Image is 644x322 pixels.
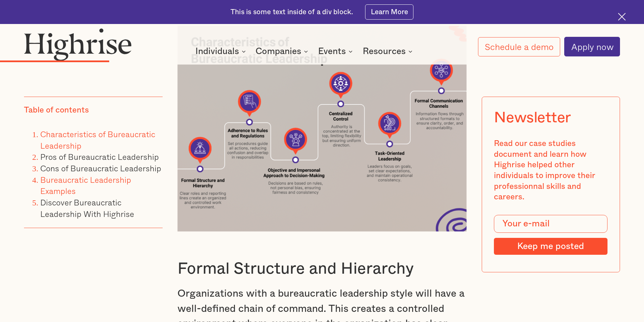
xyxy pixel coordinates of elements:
[618,13,626,21] img: Cross icon
[24,105,89,116] div: Table of contents
[494,139,607,203] div: Read our case studies document and learn how Highrise helped other individuals to improve their p...
[318,47,355,55] div: Events
[494,238,607,255] input: Keep me posted
[494,109,571,126] div: Newsletter
[195,47,248,55] div: Individuals
[40,162,161,174] a: Cons of Bureaucratic Leadership
[365,4,413,20] a: Learn More
[40,128,155,152] a: Characteristics of Bureaucratic Leadership
[40,150,159,163] a: Pros of Bureaucratic Leadership
[195,47,239,55] div: Individuals
[40,196,134,220] a: Discover Bureaucratic Leadership With Highrise
[363,47,406,55] div: Resources
[256,47,301,55] div: Companies
[177,26,467,231] img: Characteristics of Bureaucratic Leadership
[177,259,467,279] h3: Formal Structure and Hierarchy
[564,37,620,56] a: Apply now
[24,28,132,60] img: Highrise logo
[318,47,346,55] div: Events
[478,37,560,56] a: Schedule a demo
[231,7,353,17] div: This is some text inside of a div block.
[40,173,131,197] a: Bureaucratic Leadership Examples
[494,215,607,255] form: Modal Form
[494,215,607,233] input: Your e-mail
[363,47,414,55] div: Resources
[256,47,310,55] div: Companies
